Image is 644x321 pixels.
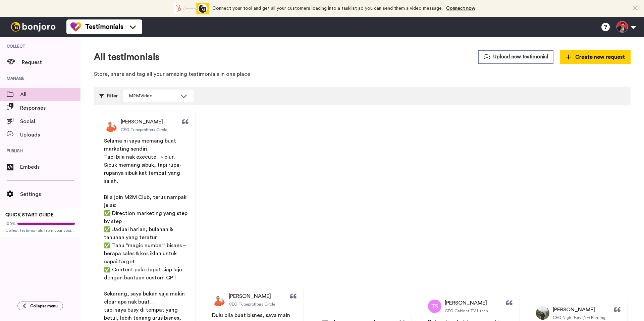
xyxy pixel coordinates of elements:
[20,104,80,112] span: Responses
[20,190,80,198] span: Settings
[94,52,159,62] h1: All testimonials
[104,291,186,305] span: Sekarang, saya bukan saja makin clear apa nak buat…
[229,302,275,307] span: CEO Tubeprofiters Circle
[104,118,117,132] img: Profile Picture
[20,163,80,171] span: Embeds
[446,6,475,11] a: Connect now
[560,50,631,64] button: Create new request
[172,3,209,14] div: animation
[445,308,488,314] span: CEO Cabinet TV Utech
[121,118,163,126] span: [PERSON_NAME]
[8,22,58,32] img: bj-logo-header-white.svg
[104,307,181,321] span: tapi saya busy di tempat yang betul, lebih tenang urus bisnes,
[20,91,80,99] span: All
[20,131,80,139] span: Uploads
[104,227,174,240] span: ✅ Jadual harian, bulanan & tahunan yang teratur
[5,221,16,226] span: 100%
[104,195,188,208] span: Bila join M2M Club, terus nampak jelas:
[553,306,595,314] span: [PERSON_NAME]
[30,303,58,309] span: Collapse menu
[104,154,175,160] span: Tapi bila nak execute → blur.
[17,302,63,310] button: Collapse menu
[104,243,187,264] span: ✅ Tahu “magic number” bisnes – berapa sales & kos iklan untuk capai target
[553,315,605,320] span: CEO Night Fury (NF) Printing
[121,127,167,132] span: CEO Tubeprofiters Circle
[94,70,631,78] p: Store, share and tag all your amazing testimonials in one place
[20,117,80,125] span: Social
[536,306,549,320] img: Profile Picture
[478,50,553,63] button: Upload new testimonial
[104,138,177,152] span: Selama ni saya memang buat marketing sendiri.
[104,267,183,280] span: ✅ Content pula dapat siap laju dengan bantuan custom GPT
[104,211,189,224] span: ✅ Direction marketing yang step by step
[85,22,123,32] span: Testimonials
[445,299,487,307] span: [PERSON_NAME]
[229,292,271,300] span: [PERSON_NAME]
[428,300,441,313] img: Profile Picture
[212,6,443,11] span: Connect your tool and get all your customers loading into a tasklist so you can send them a video...
[212,293,225,306] img: Profile Picture
[22,58,80,66] span: Request
[104,162,181,184] span: Sibuk memang sibuk, tapi rupa-rupanya sibuk kat tempat yang salah.
[5,213,54,217] span: QUICK START GUIDE
[5,228,75,233] span: Collect testimonials from your socials
[566,53,625,61] span: Create new request
[70,21,81,32] img: tm-color.svg
[129,93,177,99] div: M2MVideo
[99,90,118,102] div: Filter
